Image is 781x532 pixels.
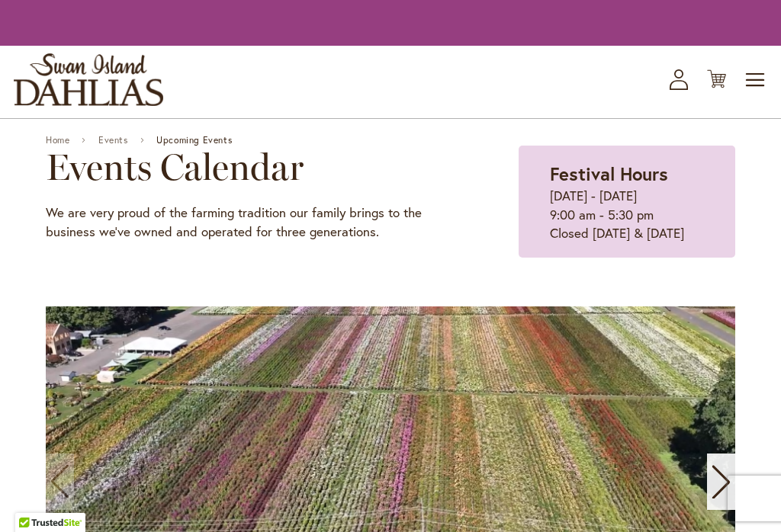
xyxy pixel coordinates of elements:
[14,53,163,106] a: store logo
[550,187,704,242] p: [DATE] - [DATE] 9:00 am - 5:30 pm Closed [DATE] & [DATE]
[156,135,232,146] span: Upcoming Events
[46,146,442,188] h2: Events Calendar
[11,478,54,521] iframe: Launch Accessibility Center
[98,135,128,146] a: Events
[46,204,442,241] p: We are very proud of the farming tradition our family brings to the business we've owned and oper...
[550,162,668,186] strong: Festival Hours
[46,135,69,146] a: Home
